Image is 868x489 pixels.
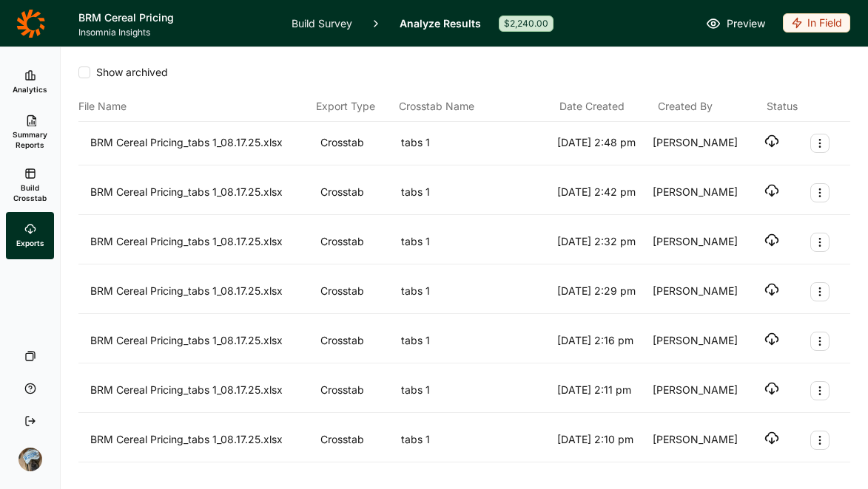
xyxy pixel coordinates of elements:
[320,282,395,301] div: Crosstab
[810,431,830,450] button: Export Actions
[90,431,314,450] div: BRM Cereal Pricing_tabs 1_08.17.25.xlsx
[320,134,395,153] div: Crosstab
[653,183,742,202] div: [PERSON_NAME]
[78,98,310,115] div: File Name
[401,233,551,252] div: tabs 1
[764,332,779,346] button: Download file
[78,9,274,27] h1: BRM Cereal Pricing
[810,282,830,301] button: Export Actions
[764,233,779,247] button: Download file
[783,13,850,33] div: In Field
[557,282,647,301] div: [DATE] 2:29 pm
[320,183,395,202] div: Crosstab
[320,381,395,400] div: Crosstab
[401,431,551,450] div: tabs 1
[764,381,779,396] button: Download file
[810,134,830,153] button: Export Actions
[764,431,779,445] button: Download file
[320,233,395,252] div: Crosstab
[810,332,830,351] button: Export Actions
[90,332,314,351] div: BRM Cereal Pricing_tabs 1_08.17.25.xlsx
[6,212,54,259] a: Exports
[12,182,48,203] span: Build Crosstab
[78,27,274,38] span: Insomnia Insights
[783,13,850,34] button: In Field
[810,183,830,202] button: Export Actions
[764,134,779,148] button: Download file
[12,129,48,150] span: Summary Reports
[13,84,47,95] span: Analytics
[557,431,647,450] div: [DATE] 2:10 pm
[653,134,742,153] div: [PERSON_NAME]
[810,381,830,400] button: Export Actions
[6,159,54,212] a: Build Crosstab
[559,98,652,115] div: Date Created
[320,431,395,450] div: Crosstab
[90,233,314,252] div: BRM Cereal Pricing_tabs 1_08.17.25.xlsx
[90,381,314,400] div: BRM Cereal Pricing_tabs 1_08.17.25.xlsx
[810,233,830,252] button: Export Actions
[653,332,742,351] div: [PERSON_NAME]
[316,98,393,115] div: Export Type
[764,183,779,198] button: Download file
[6,58,54,106] a: Analytics
[557,381,647,400] div: [DATE] 2:11 pm
[653,233,742,252] div: [PERSON_NAME]
[706,15,765,33] a: Preview
[90,65,168,80] span: Show archived
[499,16,554,32] div: $2,240.00
[401,381,551,400] div: tabs 1
[401,183,551,202] div: tabs 1
[653,381,742,400] div: [PERSON_NAME]
[557,233,647,252] div: [DATE] 2:32 pm
[557,134,647,153] div: [DATE] 2:48 pm
[658,98,750,115] div: Created By
[16,238,44,248] span: Exports
[401,134,551,153] div: tabs 1
[90,134,314,153] div: BRM Cereal Pricing_tabs 1_08.17.25.xlsx
[727,15,765,33] span: Preview
[90,183,314,202] div: BRM Cereal Pricing_tabs 1_08.17.25.xlsx
[90,282,314,301] div: BRM Cereal Pricing_tabs 1_08.17.25.xlsx
[6,106,54,159] a: Summary Reports
[653,282,742,301] div: [PERSON_NAME]
[401,332,551,351] div: tabs 1
[557,332,647,351] div: [DATE] 2:16 pm
[653,431,742,450] div: [PERSON_NAME]
[401,282,551,301] div: tabs 1
[557,183,647,202] div: [DATE] 2:42 pm
[18,448,42,471] img: ocn8z7iqvmiiaveqkfqd.png
[764,282,779,297] button: Download file
[767,98,798,115] div: Status
[320,332,395,351] div: Crosstab
[399,98,554,115] div: Crosstab Name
